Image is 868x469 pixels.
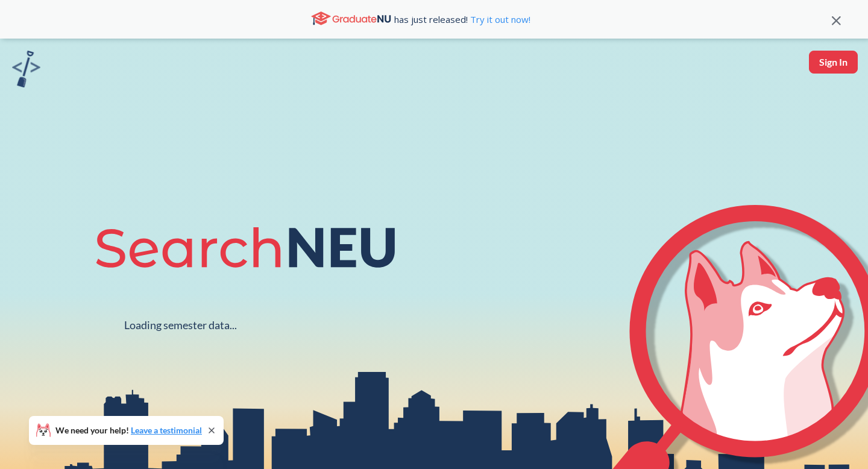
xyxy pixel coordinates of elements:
[124,318,237,332] div: Loading semester data...
[131,425,202,435] a: Leave a testimonial
[394,13,530,26] span: has just released!
[468,13,530,25] a: Try it out now!
[55,426,202,435] span: We need your help!
[12,51,40,91] a: sandbox logo
[809,51,858,74] button: Sign In
[12,51,40,87] img: sandbox logo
